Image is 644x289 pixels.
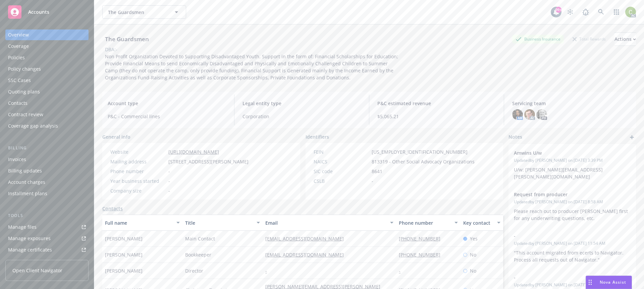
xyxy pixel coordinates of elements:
div: Policies [8,52,25,63]
a: Manage exposures [5,233,89,244]
span: Servicing team [512,100,631,107]
a: [EMAIL_ADDRESS][DOMAIN_NAME] [265,251,349,258]
span: Nova Assist [600,279,626,285]
a: Invoices [5,154,89,165]
span: Identifiers [306,133,329,140]
a: - [265,268,272,274]
button: Full name [102,215,182,231]
div: Installment plans [8,188,47,199]
span: [US_EMPLOYER_IDENTIFICATION_NUMBER] [372,148,468,155]
span: - [514,232,613,239]
a: Policies [5,52,89,63]
span: Updated by [PERSON_NAME] on [DATE] 3:39 PM [514,157,631,163]
div: SIC code [314,168,369,175]
div: NAICS [314,158,369,165]
a: Coverage gap analysis [5,121,89,131]
div: Phone number [110,168,166,175]
span: Director [185,267,203,274]
a: Manage certificates [5,244,89,255]
span: U/w: [PERSON_NAME][EMAIL_ADDRESS][PERSON_NAME][DOMAIN_NAME] [514,166,603,180]
div: Policy changes [8,64,41,74]
span: - [168,168,170,175]
div: SSC Cases [8,75,31,86]
span: Yes [470,235,478,242]
div: Business Insurance [512,35,564,43]
div: The Guardsmen [102,35,152,44]
img: photo [625,7,636,17]
div: Billing updates [8,165,42,176]
span: The Guardsmen [108,9,166,16]
img: photo [512,109,523,120]
img: photo [536,109,547,120]
span: [PERSON_NAME] [105,251,143,258]
div: Manage certificates [8,244,52,255]
span: 8641 [372,168,382,175]
div: Key contact [463,219,493,226]
a: Account charges [5,177,89,188]
span: Corporation [243,113,361,120]
a: Quoting plans [5,86,89,97]
a: [PHONE_NUMBER] [399,251,446,258]
div: Invoices [8,154,26,165]
div: Coverage [8,41,29,52]
div: Actions [614,33,636,46]
a: Manage files [5,222,89,232]
a: [PHONE_NUMBER] [399,235,446,242]
button: Email [263,215,396,231]
a: SSC Cases [5,75,89,86]
span: - [514,274,613,281]
button: Title [182,215,263,231]
span: Please reach out to producer [PERSON_NAME] first for any underwriting questions, etc. [514,208,629,221]
a: Contract review [5,109,89,120]
div: Overview [8,29,29,40]
a: Switch app [610,5,623,19]
div: Email [265,219,386,226]
div: Quoting plans [8,86,40,97]
a: Billing updates [5,165,89,176]
div: Billing [5,145,89,151]
span: P&C - Commercial lines [108,113,226,120]
a: Installment plans [5,188,89,199]
a: Policy changes [5,64,89,74]
span: Updated by [PERSON_NAME] on [DATE] 8:58 AM [514,199,631,205]
div: 99+ [555,7,561,13]
div: Mailing address [110,158,166,165]
div: Request from producerUpdatedby [PERSON_NAME] on [DATE] 8:58 AMPlease reach out to producer [PERSO... [508,186,636,227]
div: DBA: - [105,46,117,53]
div: Phone number [399,219,450,226]
a: Accounts [5,3,89,21]
span: Account type [108,100,226,107]
a: [EMAIL_ADDRESS][DOMAIN_NAME] [265,235,349,242]
div: Amwins U/wUpdatedby [PERSON_NAME] on [DATE] 3:39 PMU/w: [PERSON_NAME][EMAIL_ADDRESS][PERSON_NAME]... [508,144,636,186]
span: Notes [508,133,522,141]
a: Stop snowing [563,5,577,19]
div: Tools [5,212,89,219]
span: Updated by [PERSON_NAME] on [DATE] 11:54 AM [514,240,631,246]
div: -Updatedby [PERSON_NAME] on [DATE] 11:54 AM"This account migrated from ecerts to Navigator. Proce... [508,227,636,269]
a: [URL][DOMAIN_NAME] [168,149,219,155]
div: Company size [110,187,166,194]
span: - [372,177,373,185]
span: - [168,177,170,185]
span: "This account migrated from ecerts to Navigator. Process all requests out of Navigator." [514,249,625,263]
span: Amwins U/w [514,149,613,156]
span: Legal entity type [243,100,361,107]
span: [PERSON_NAME] [105,235,143,242]
span: - [168,187,170,194]
a: Search [594,5,608,19]
span: [STREET_ADDRESS][PERSON_NAME] [168,158,249,165]
a: add [628,133,636,141]
div: Title [185,219,253,226]
div: Account charges [8,177,45,188]
a: Report a Bug [579,5,592,19]
span: Main Contact [185,235,215,242]
button: Key contact [461,215,503,231]
span: [PERSON_NAME] [105,267,143,274]
button: Actions [614,32,636,46]
span: General info [102,133,130,140]
a: Overview [5,29,89,40]
span: No [470,267,476,274]
span: Bookkeeper [185,251,211,258]
span: P&C estimated revenue [377,100,496,107]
